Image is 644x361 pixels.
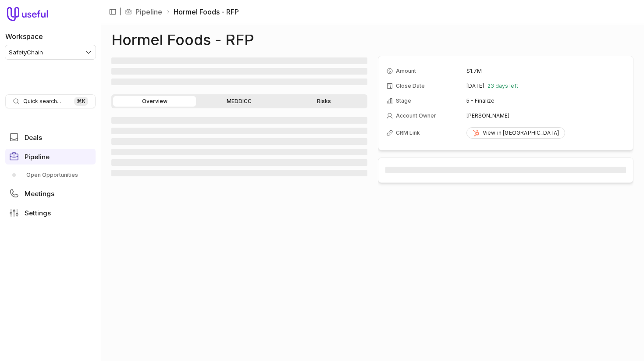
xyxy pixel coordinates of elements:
[25,154,50,160] span: Pipeline
[487,82,518,89] span: 23 days left
[5,168,96,182] div: Pipeline submenu
[25,210,51,216] span: Settings
[396,129,420,136] span: CRM Link
[396,82,425,89] span: Close Date
[25,190,54,197] span: Meetings
[111,35,254,45] h1: Hormel Foods - RFP
[25,134,42,141] span: Deals
[135,7,162,17] a: Pipeline
[5,129,96,145] a: Deals
[23,98,61,105] span: Quick search...
[396,112,436,119] span: Account Owner
[119,7,121,17] span: |
[466,94,625,108] td: 5 - Finalize
[106,5,119,18] button: Collapse sidebar
[111,128,367,134] span: ‌
[113,96,196,107] a: Overview
[166,7,239,17] li: Hormel Foods - RFP
[466,109,625,123] td: [PERSON_NAME]
[472,129,559,136] div: View in [GEOGRAPHIC_DATA]
[466,64,625,78] td: $1.7M
[385,167,626,173] span: ‌
[111,68,367,75] span: ‌
[111,57,367,64] span: ‌
[282,96,365,107] a: Risks
[111,138,367,145] span: ‌
[111,149,367,155] span: ‌
[396,97,411,104] span: Stage
[5,31,43,42] label: Workspace
[111,159,367,166] span: ‌
[111,117,367,124] span: ‌
[5,205,96,221] a: Settings
[5,149,96,164] a: Pipeline
[396,68,416,75] span: Amount
[466,82,484,89] time: [DATE]
[198,96,281,107] a: MEDDICC
[5,186,96,201] a: Meetings
[74,97,88,106] kbd: ⌘ K
[111,79,367,85] span: ‌
[466,127,565,139] a: View in [GEOGRAPHIC_DATA]
[111,170,367,176] span: ‌
[5,168,96,182] a: Open Opportunities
